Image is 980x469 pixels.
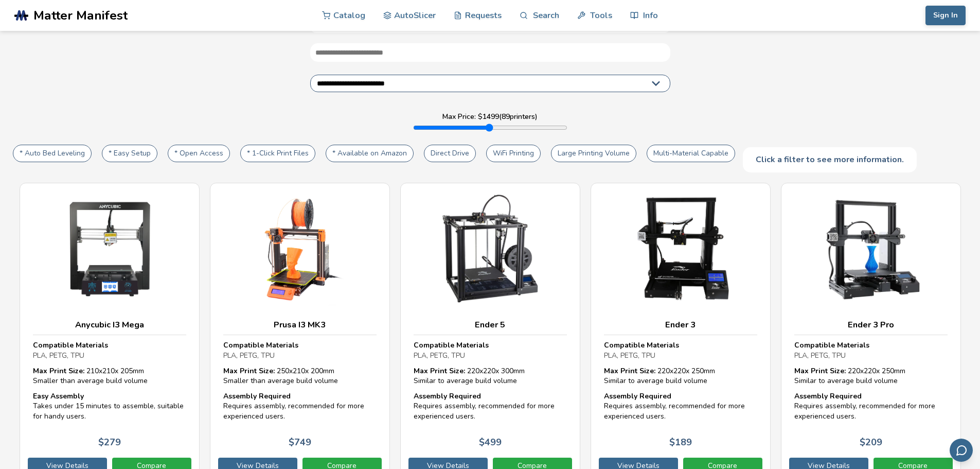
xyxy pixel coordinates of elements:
[604,391,757,422] div: Requires assembly, recommended for more experienced users.
[223,340,298,350] strong: Compatible Materials
[33,320,186,330] h3: Anycubic I3 Mega
[33,366,186,386] div: 210 x 210 x 205 mm Smaller than average build volume
[414,351,465,360] span: PLA, PETG, TPU
[168,145,230,162] button: * Open Access
[223,351,275,360] span: PLA, PETG, TPU
[13,145,92,162] button: * Auto Bed Leveling
[794,351,846,360] span: PLA, PETG, TPU
[925,6,966,25] button: Sign In
[669,437,692,448] p: $ 189
[223,366,377,386] div: 250 x 210 x 200 mm Smaller than average build volume
[604,340,679,350] strong: Compatible Materials
[551,145,636,162] button: Large Printing Volume
[442,113,538,121] label: Max Price: $ 1499 ( 89 printers)
[102,145,157,162] button: * Easy Setup
[794,320,948,330] h3: Ender 3 Pro
[33,8,128,23] span: Matter Manifest
[604,391,671,401] strong: Assembly Required
[647,145,735,162] button: Multi-Material Capable
[33,366,84,376] strong: Max Print Size:
[794,366,948,386] div: 220 x 220 x 250 mm Similar to average build volume
[223,366,275,376] strong: Max Print Size:
[414,320,567,330] h3: Ender 5
[240,145,315,162] button: * 1-Click Print Files
[223,320,377,330] h3: Prusa I3 MK3
[604,351,655,360] span: PLA, PETG, TPU
[604,320,757,330] h3: Ender 3
[414,366,465,376] strong: Max Print Size:
[794,340,869,350] strong: Compatible Materials
[223,391,377,422] div: Requires assembly, recommended for more experienced users.
[289,437,311,448] p: $ 749
[414,366,567,386] div: 220 x 220 x 300 mm Similar to average build volume
[98,437,121,448] p: $ 279
[223,391,291,401] strong: Assembly Required
[794,391,862,401] strong: Assembly Required
[33,391,84,401] strong: Easy Assembly
[486,145,541,162] button: WiFi Printing
[743,147,917,172] div: Click a filter to see more information.
[326,145,414,162] button: * Available on Amazon
[950,439,973,462] button: Send feedback via email
[794,391,948,422] div: Requires assembly, recommended for more experienced users.
[414,391,567,422] div: Requires assembly, recommended for more experienced users.
[414,340,489,350] strong: Compatible Materials
[479,437,502,448] p: $ 499
[794,366,846,376] strong: Max Print Size:
[33,340,108,350] strong: Compatible Materials
[33,391,186,422] div: Takes under 15 minutes to assemble, suitable for handy users.
[414,391,481,401] strong: Assembly Required
[860,437,882,448] p: $ 209
[604,366,655,376] strong: Max Print Size:
[424,145,476,162] button: Direct Drive
[604,366,757,386] div: 220 x 220 x 250 mm Similar to average build volume
[33,351,84,360] span: PLA, PETG, TPU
